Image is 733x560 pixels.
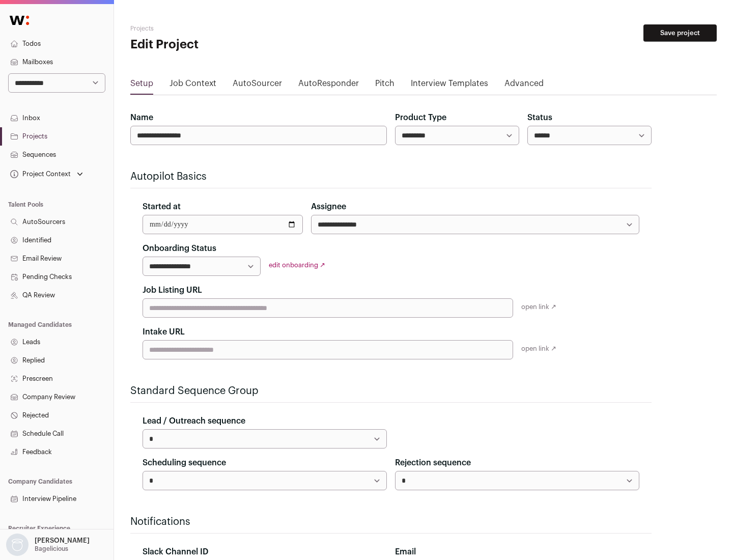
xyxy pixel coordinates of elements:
[35,537,90,545] p: [PERSON_NAME]
[143,242,216,255] label: Onboarding Status
[143,284,202,296] label: Job Listing URL
[143,546,208,558] label: Slack Channel ID
[130,170,652,184] h2: Autopilot Basics
[395,111,446,124] label: Product Type
[6,534,29,556] img: nopic.png
[311,201,346,213] label: Assignee
[233,77,282,94] a: AutoSourcer
[4,534,92,556] button: Open dropdown
[527,111,552,124] label: Status
[143,415,245,427] label: Lead / Outreach sequence
[170,77,216,94] a: Job Context
[375,77,394,94] a: Pitch
[130,384,652,398] h2: Standard Sequence Group
[298,77,359,94] a: AutoResponder
[130,24,326,33] h2: Projects
[130,77,153,94] a: Setup
[143,201,181,213] label: Started at
[269,262,325,268] a: edit onboarding ↗
[130,111,153,124] label: Name
[8,167,85,181] button: Open dropdown
[143,457,226,469] label: Scheduling sequence
[130,37,326,53] h1: Edit Project
[395,546,639,558] div: Email
[4,10,35,31] img: Wellfound
[143,326,185,338] label: Intake URL
[411,77,488,94] a: Interview Templates
[35,545,68,553] p: Bagelicious
[8,170,71,178] div: Project Context
[643,24,717,42] button: Save project
[504,77,544,94] a: Advanced
[130,515,652,529] h2: Notifications
[395,457,471,469] label: Rejection sequence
